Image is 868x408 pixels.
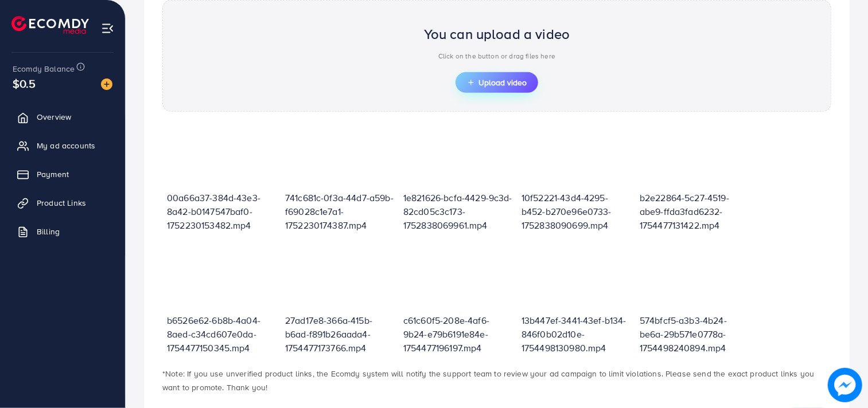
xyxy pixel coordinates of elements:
[521,191,630,232] p: 10f52221-43d4-4295-b452-b270e96e0733-1752838090699.mp4
[640,191,749,232] p: b2e22864-5c27-4519-abe9-ffda3fad6232-1754477131422.mp4
[285,191,394,232] p: 741c681c-0f3a-44d7-a59b-f69028c1e7a1-1752230174387.mp4
[9,134,116,157] a: My ad accounts
[403,313,512,355] p: c61c60f5-208e-4af6-9b24-e79b6191e84e-1754477196197.mp4
[101,22,114,35] img: menu
[403,191,512,232] p: 1e821626-bcfa-4429-9c3d-82cd05c3c173-1752838069961.mp4
[9,163,116,186] a: Payment
[37,168,69,180] span: Payment
[37,111,71,123] span: Overview
[37,140,95,151] span: My ad accounts
[640,313,749,355] p: 574bfcf5-a3b3-4b24-be6a-29b571e0778a-1754498240894.mp4
[162,367,831,394] p: *Note: If you use unverified product links, the Ecomdy system will notify the support team to rev...
[424,26,570,42] h2: You can upload a video
[13,63,75,74] span: Ecomdy Balance
[521,313,630,355] p: 13b447ef-3441-43ef-b134-846f0b02d10e-1754498130980.mp4
[9,220,116,243] a: Billing
[37,226,60,237] span: Billing
[13,75,36,92] span: $0.5
[467,79,527,87] span: Upload video
[11,16,89,34] img: logo
[37,197,86,209] span: Product Links
[424,49,570,63] p: Click on the button or drag files here
[9,105,116,128] a: Overview
[285,313,394,355] p: 27ad17e8-366a-415b-b6ad-f891b26aada4-1754477173766.mp4
[456,72,538,93] button: Upload video
[9,191,116,214] a: Product Links
[828,368,862,402] img: image
[167,191,276,232] p: 00a66a37-384d-43e3-8a42-b0147547baf0-1752230153482.mp4
[101,79,112,90] img: image
[167,313,276,355] p: b6526e62-6b8b-4a04-8aed-c34cd607e0da-1754477150345.mp4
